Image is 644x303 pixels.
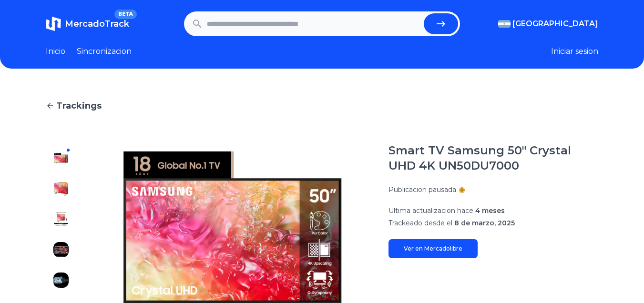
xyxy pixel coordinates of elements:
[53,242,69,257] img: Smart TV Samsung 50" Crystal UHD 4K UN50DU7000
[114,10,137,19] span: BETA
[46,46,65,57] a: Inicio
[498,20,511,28] img: Argentina
[65,19,129,29] span: MercadoTrack
[53,151,69,166] img: Smart TV Samsung 50" Crystal UHD 4K UN50DU7000
[388,143,598,173] h1: Smart TV Samsung 50" Crystal UHD 4K UN50DU7000
[53,273,69,288] img: Smart TV Samsung 50" Crystal UHD 4K UN50DU7000
[388,185,456,194] p: Publicacion pausada
[388,239,478,258] a: Ver en Mercadolibre
[475,206,505,215] span: 4 meses
[46,16,61,31] img: MercadoTrack
[46,99,598,112] a: Trackings
[388,219,452,227] span: Trackeado desde el
[77,46,132,57] a: Sincronizacion
[46,16,129,31] a: MercadoTrackBETA
[53,181,69,196] img: Smart TV Samsung 50" Crystal UHD 4K UN50DU7000
[551,46,598,57] button: Iniciar sesion
[512,18,598,30] span: [GEOGRAPHIC_DATA]
[53,212,69,227] img: Smart TV Samsung 50" Crystal UHD 4K UN50DU7000
[498,18,598,30] button: [GEOGRAPHIC_DATA]
[388,206,473,215] span: Ultima actualizacion hace
[56,99,102,112] span: Trackings
[454,219,515,227] span: 8 de marzo, 2025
